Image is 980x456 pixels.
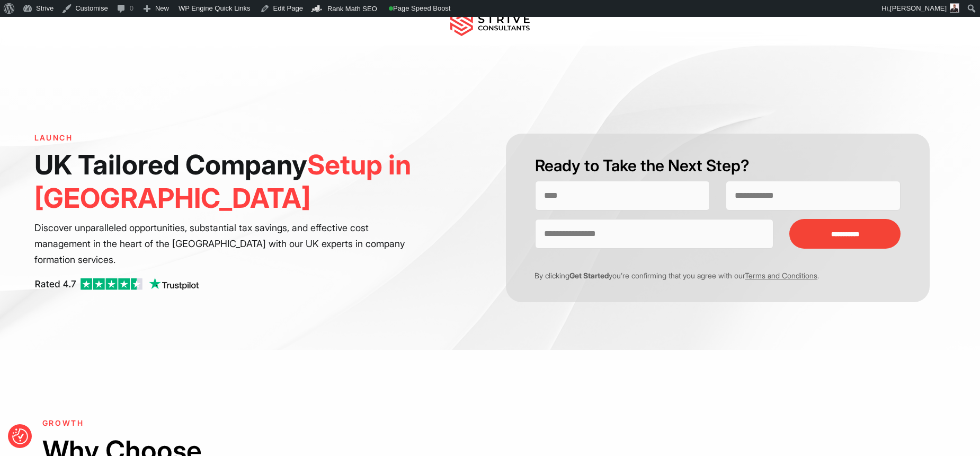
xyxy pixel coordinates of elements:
a: Terms and Conditions [745,271,817,280]
h2: Ready to Take the Next Step? [535,155,901,177]
span: [PERSON_NAME] [890,4,947,12]
p: Discover unparalleled opportunities, substantial tax savings, and effective cost management in th... [34,220,426,268]
h6: LAUNCH [34,134,426,143]
h6: GROWTH [42,419,483,428]
span: Rank Math SEO [327,5,377,13]
strong: Get Started [569,271,609,280]
button: Consent Preferences [12,428,28,444]
p: By clicking you’re confirming that you agree with our . [527,270,893,281]
h1: UK Tailored Company [34,148,426,215]
img: main-logo.svg [450,10,530,36]
img: Revisit consent button [12,428,28,444]
form: Contact form [490,134,946,302]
